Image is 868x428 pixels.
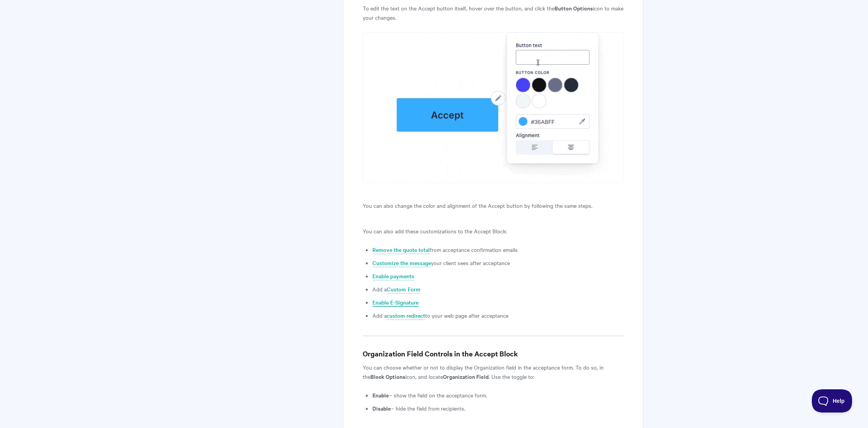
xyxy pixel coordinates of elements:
[372,298,418,307] a: Enable E-Signature
[363,3,623,22] p: To edit the text on the Accept button itself, hover over the button, and click the icon to make y...
[370,372,405,380] b: Block Options
[372,272,414,281] a: Enable payments
[372,404,623,413] li: – hide the field from recipients.
[372,258,623,267] li: your client sees after acceptance
[372,311,623,320] li: Add a to your web page after acceptance
[372,391,389,399] strong: Enable
[387,285,420,294] a: Custom Form
[372,404,391,412] strong: Disable
[372,284,623,294] li: Add a
[372,259,431,267] a: Customize the message
[363,349,518,358] b: Organization Field Controls in the Accept Block
[387,312,425,320] a: custom redirect
[372,246,430,254] a: Remove the quote total
[443,372,489,380] strong: Organization Field
[812,389,852,413] iframe: Toggle Customer Support
[372,245,623,254] li: from acceptance confirmation emails
[363,226,623,236] p: You can also add these customizations to the Accept Block:
[372,390,623,400] li: – show the field on the acceptance form.
[555,4,593,12] strong: Button Options
[363,201,623,210] p: You can also change the color and alignment of the Accept button by following the same steps.
[363,32,623,183] img: file-qa0SOByEbw.gif
[363,363,623,381] p: You can choose whether or not to display the Organization field in the acceptance form. To do so,...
